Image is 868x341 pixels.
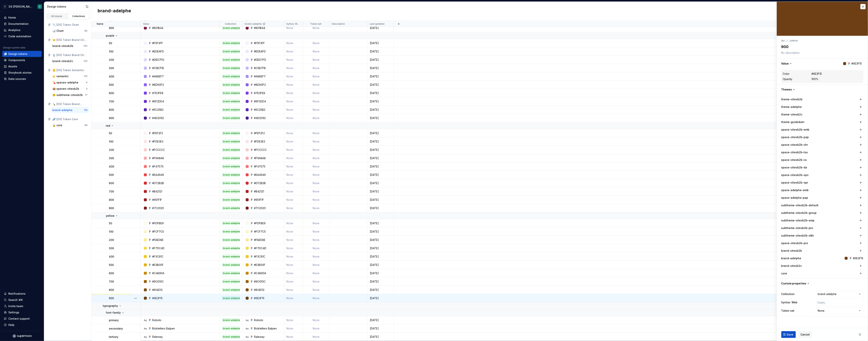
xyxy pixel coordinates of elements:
[254,140,265,143] div: #FDE3E3
[109,173,114,177] p: 500
[51,86,89,92] a: 📦 spaces-citeob2b4
[222,131,240,135] div: brand-adelphe
[368,100,393,103] div: [DATE]
[781,234,814,237] label: subtheme-citeob2b-s&h
[109,181,114,185] p: 600
[109,148,114,152] p: 200
[83,60,87,63] div: 125
[303,72,330,81] td: None
[303,196,330,204] td: None
[109,190,114,193] p: 700
[783,77,792,81] div: Opacity
[254,26,265,30] div: #801B44
[368,181,393,185] div: [DATE]
[84,75,87,78] div: 174
[152,221,164,225] div: #FDFBE9
[310,22,322,25] p: Token set
[152,156,164,160] div: #F9A8A8
[254,173,266,177] div: #EA4949
[368,83,393,87] div: [DATE]
[2,297,42,303] button: Search ⌘K
[254,221,266,225] div: #FDFBE9
[781,301,798,304] label: Syntax: Web
[106,214,115,218] p: yellow
[152,140,163,143] div: #FDE3E3
[51,92,89,98] a: 🥲 subtheme-citeob2b17
[106,124,110,128] p: red
[47,5,84,9] div: Design tokens
[284,39,303,47] td: None
[152,131,163,135] div: #FEF2F2
[254,75,266,78] div: #A88EF7
[152,66,164,70] div: #C5B7FB
[109,50,113,53] p: 100
[109,140,113,143] p: 100
[781,331,796,338] button: Save
[368,198,393,202] div: [DATE]
[52,93,83,97] div: 🥲 subtheme-citeob2b
[784,39,785,42] li: /
[781,292,795,296] label: Collection
[303,227,330,236] td: None
[254,181,266,185] div: #D72B2B
[144,327,147,330] div: Ag
[284,204,303,212] td: None
[284,64,303,72] td: None
[109,221,112,225] p: 50
[254,108,265,112] div: #5C25B2
[222,221,240,225] div: brand-adelphe
[8,22,29,26] div: Documentation
[254,131,265,135] div: #FEF2F2
[152,206,164,210] div: #7C2020
[254,58,266,62] div: #DED7FD
[368,116,393,120] div: [DATE]
[52,81,78,84] div: 💊 spaces-adelphe
[109,91,114,95] p: 600
[2,21,42,27] a: Documentation
[222,198,240,202] div: brand-adelphe
[788,39,790,42] li: …
[52,87,79,91] div: 📦 spaces-citeob2b
[2,303,42,309] a: Invite team
[284,97,303,106] td: None
[52,68,87,72] div: 🪙 [DS] Token Semantic
[152,50,164,53] div: #EDEAFD
[284,227,303,236] td: None
[812,77,819,81] div: 100%
[781,97,803,101] label: theme-citeob2b
[368,108,393,112] div: [DATE]
[222,83,240,87] div: brand-adelphe
[152,75,164,78] div: #A88EF7
[51,28,89,34] button: 📊 Chart85
[284,137,303,146] td: None
[303,89,330,97] td: None
[8,34,31,38] div: Code automation
[97,22,103,25] p: Name
[52,74,69,78] div: 👉 semantic
[51,73,89,79] a: 👉 semantic174
[109,108,114,112] p: 800
[51,79,89,86] button: 💊 spaces-adelphe4
[85,93,87,97] div: 17
[368,26,393,30] div: [DATE]
[109,58,114,62] p: 200
[254,83,266,87] div: #8D60F2
[368,91,393,95] div: [DATE]
[246,327,249,330] div: Ag
[286,22,300,25] p: Syntax: Web
[781,196,808,200] label: space-adelphe-pap
[84,29,87,32] div: 85
[303,56,330,64] td: None
[254,148,267,152] div: #FCCCCC
[303,81,330,89] td: None
[284,89,303,97] td: None
[781,188,809,192] label: space-adelphe-emb
[8,311,19,314] div: Settings
[798,331,812,338] button: Cancel
[109,116,114,120] p: 900
[781,181,808,185] label: space-citeob2b-opr
[781,241,808,245] label: space-citeob2b-pro
[783,72,790,76] div: Color
[2,291,42,297] button: Notifications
